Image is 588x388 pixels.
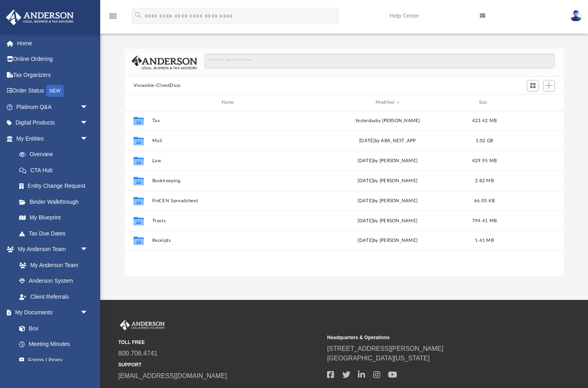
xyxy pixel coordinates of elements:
[80,99,96,115] span: arrow_drop_down
[152,198,307,203] button: FinCEN Spreadsheet
[310,137,465,145] div: [DATE] by ABA_NEST_APP
[118,372,227,379] a: [EMAIL_ADDRESS][DOMAIN_NAME]
[133,82,181,89] button: Viewable-ClientDocs
[11,320,92,336] a: Box
[475,179,494,183] span: 2.82 MB
[310,99,465,106] div: Modified
[527,80,539,91] button: Switch to Grid View
[6,305,96,321] a: My Documentsarrow_drop_down
[310,217,465,225] div: [DATE] by [PERSON_NAME]
[355,119,376,123] span: yesterday
[4,10,76,25] img: Anderson Advisors Platinum Portal
[543,80,555,91] button: Add
[6,51,100,67] a: Online Ordering
[11,257,92,273] a: My Anderson Team
[152,118,307,123] button: Tax
[152,158,307,163] button: Law
[152,99,306,106] div: Name
[152,218,307,223] button: Trusts
[11,352,92,368] a: Forms Library
[472,159,497,163] span: 429.95 MB
[11,147,100,163] a: Overview
[310,197,465,205] div: [DATE] by [PERSON_NAME]
[6,83,100,99] a: Order StatusNEW
[6,115,100,131] a: Digital Productsarrow_drop_down
[152,138,307,143] button: Mail
[80,241,96,258] span: arrow_drop_down
[310,237,465,244] div: [DATE] by [PERSON_NAME]
[327,355,430,362] a: [GEOGRAPHIC_DATA][US_STATE]
[475,139,493,143] span: 1.02 GB
[310,177,465,185] div: [DATE] by [PERSON_NAME]
[475,238,494,243] span: 1.41 MB
[118,361,321,368] small: SUPPORT
[474,199,495,203] span: 66.05 KB
[80,305,96,321] span: arrow_drop_down
[11,336,96,352] a: Meeting Minutes
[472,119,497,123] span: 423.42 MB
[204,54,555,69] input: Search files and folders
[11,178,100,194] a: Entity Change Request
[6,35,100,51] a: Home
[152,238,307,243] button: Receipts
[6,131,100,147] a: My Entitiesarrow_drop_down
[134,11,143,20] i: search
[468,99,500,106] div: Size
[125,111,564,276] div: grid
[11,273,96,289] a: Anderson System
[80,115,96,131] span: arrow_drop_down
[80,131,96,147] span: arrow_drop_down
[310,157,465,165] div: [DATE] by [PERSON_NAME]
[11,210,96,226] a: My Blueprint
[11,194,100,210] a: Binder Walkthrough
[118,339,321,346] small: TOLL FREE
[6,67,100,83] a: Tax Organizers
[504,99,560,106] div: id
[128,99,148,106] div: id
[108,15,118,21] a: menu
[11,225,100,241] a: Tax Due Dates
[6,99,100,115] a: Platinum Q&Aarrow_drop_down
[327,345,443,352] a: [STREET_ADDRESS][PERSON_NAME]
[118,320,166,330] img: Anderson Advisors Platinum Portal
[152,178,307,183] button: Bookkeeping
[46,85,64,97] div: NEW
[327,334,530,341] small: Headquarters & Operations
[118,350,158,357] a: 800.706.4741
[310,117,465,125] div: by [PERSON_NAME]
[11,162,100,178] a: CTA Hub
[6,241,96,257] a: My Anderson Teamarrow_drop_down
[11,289,96,305] a: Client Referrals
[108,11,118,21] i: menu
[472,219,497,223] span: 794.41 MB
[570,10,582,22] img: User Pic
